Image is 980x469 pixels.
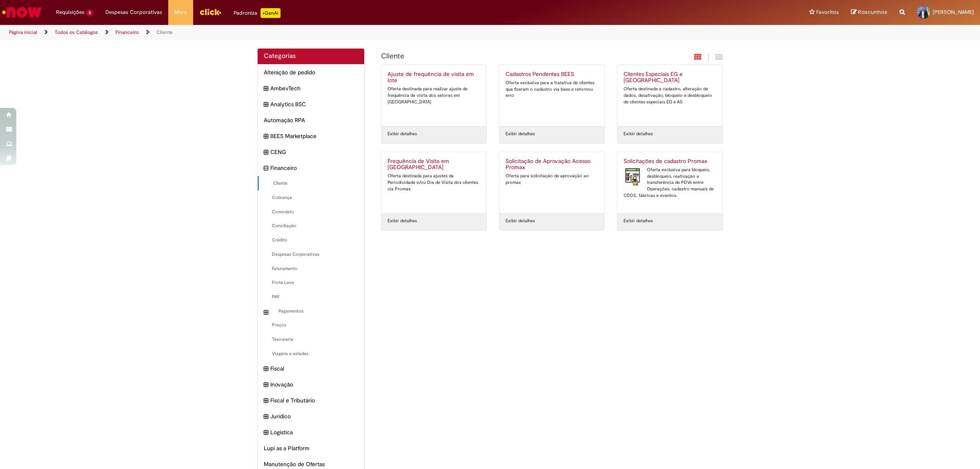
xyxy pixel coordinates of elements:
div: Conciliação [258,219,364,233]
i: Exibição de grade [715,53,723,61]
a: Exibir detalhes [388,131,417,137]
div: Faturamento [258,261,364,276]
span: Despesas Corporativas [264,251,358,258]
i: expandir categoria Inovação [264,380,268,389]
div: Frota Leve [258,275,364,290]
div: Crédito [258,233,364,248]
span: Lupi as a Platform [264,444,358,452]
div: expandir categoria Pagamentos Pagamentos [258,304,364,319]
a: Financeiro [116,29,139,36]
span: Analytics BSC [270,100,358,108]
a: Rascunhos [851,9,887,16]
span: Automação RPA [264,116,358,124]
div: Padroniza [234,8,281,18]
div: Despesas Corporativas [258,247,364,262]
span: Conciliação [264,223,358,229]
div: expandir categoria AmbevTech AmbevTech [258,80,364,96]
div: expandir categoria BEES Marketplace BEES Marketplace [258,128,364,144]
span: Fiscal [270,364,358,373]
div: expandir categoria Fiscal e Tributário Fiscal e Tributário [258,392,364,409]
h2: Solicitações de cadastro Promax [624,158,716,165]
h1: {"description":null,"title":"Cliente"} Categoria [381,52,635,60]
span: Tesouraria [264,336,358,343]
i: expandir categoria Pagamentos [264,308,268,317]
div: expandir categoria Logistica Logistica [258,424,364,440]
div: Oferta exclusiva para a tratativa de clientes que fizeram o cadastro via bees e retornou erro [506,80,598,99]
i: expandir categoria Fiscal e Tributário [264,396,268,405]
i: recolher categoria Financeiro [264,164,268,173]
div: Comodato [258,205,364,219]
h2: Solicitação de Aprovação Acesso Promax [506,158,598,171]
span: Pagamentos [270,308,358,315]
a: Ajuste de frequência de visita em lote Oferta destinada para realizar ajuste de frequência de vis... [381,65,486,126]
div: Cobrança [258,190,364,205]
span: Cliente [265,180,358,187]
a: Frequência de Visita em [GEOGRAPHIC_DATA] Oferta destinada para ajustes da Periodicidade e/ou Dia... [381,152,486,213]
div: expandir categoria Analytics BSC Analytics BSC [258,96,364,112]
a: Exibir detalhes [388,218,417,224]
span: Jurídico [270,412,358,420]
div: Preços [258,318,364,333]
div: Lupi as a Platform [258,440,364,456]
a: Exibir detalhes [624,131,653,137]
a: Página inicial [9,29,37,36]
p: +GenAi [261,8,281,18]
i: expandir categoria Logistica [264,428,268,437]
div: Oferta exclusiva para bloqueio, desbloqueio, reativação e transferência de PDVs entre Operações, ... [624,167,716,199]
span: Preços [264,322,358,328]
span: Viagens e estadas [264,351,358,357]
h2: Categorias [264,53,358,60]
span: CENG [270,148,358,156]
i: expandir categoria AmbevTech [264,84,268,93]
div: Oferta para solicitação de aprovação ao promax [506,173,598,185]
div: Cliente [258,176,364,191]
span: PAF [264,294,358,300]
a: Cadastros Pendentes BEES Oferta exclusiva para a tratativa de clientes que fizeram o cadastro via... [499,65,604,126]
span: Financeiro [270,164,358,172]
div: recolher categoria Financeiro Financeiro [258,160,364,176]
span: Crédito [264,237,358,243]
a: Exibir detalhes [624,218,653,224]
span: Fiscal e Tributário [270,396,358,404]
i: expandir categoria Jurídico [264,412,268,421]
a: Todos os Catálogos [55,29,98,36]
div: Tesouraria [258,332,364,347]
img: Solicitações de cadastro Promax [624,167,643,187]
i: expandir categoria BEES Marketplace [264,132,268,141]
a: Cliente [156,29,173,36]
span: Frota Leve [264,279,358,286]
a: Exibir detalhes [506,131,535,137]
div: expandir categoria CENG CENG [258,144,364,160]
a: Solicitações de cadastro Promax Solicitações de cadastro Promax Oferta exclusiva para bloqueio, d... [617,152,722,213]
i: expandir categoria Analytics BSC [264,100,268,109]
span: 3 [86,9,93,16]
span: Rascunhos [858,8,887,16]
span: Faturamento [264,266,358,272]
ul: Financeiro subcategorias [258,176,364,361]
div: PAF [258,290,364,304]
a: Clientes Especiais EG e [GEOGRAPHIC_DATA] Oferta destinada a cadastro, alteração de dados, desati... [617,65,722,126]
span: Inovação [270,380,358,389]
div: Oferta destinada para realizar ajuste de frequência de visita dos setores em [GEOGRAPHIC_DATA] [388,86,480,105]
div: expandir categoria Fiscal Fiscal [258,360,364,377]
h2: Clientes Especiais EG e AS [624,71,716,84]
span: Favoritos [816,8,839,16]
span: More [174,8,187,16]
h2: Frequência de Visita em Lote [388,158,480,171]
a: Solicitação de Aprovação Acesso Promax Oferta para solicitação de aprovação ao promax [499,152,604,213]
i: expandir categoria CENG [264,148,268,157]
div: Automação RPA [258,112,364,128]
div: Oferta destinada para ajustes da Periodicidade e/ou Dia de Visita dos clientes via Promax [388,173,480,192]
span: AmbevTech [270,84,358,92]
span: | [708,53,709,62]
div: expandir categoria Jurídico Jurídico [258,408,364,424]
span: BEES Marketplace [270,132,358,140]
i: expandir categoria Fiscal [264,364,268,373]
span: Cobrança [264,194,358,201]
span: Alteração de pedido [264,68,358,76]
div: expandir categoria Inovação Inovação [258,376,364,393]
i: Exibição em cartão [694,53,702,61]
img: click_logo_yellow_360x200.png [199,6,221,18]
span: Logistica [270,428,358,436]
a: Exibir detalhes [506,218,535,224]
